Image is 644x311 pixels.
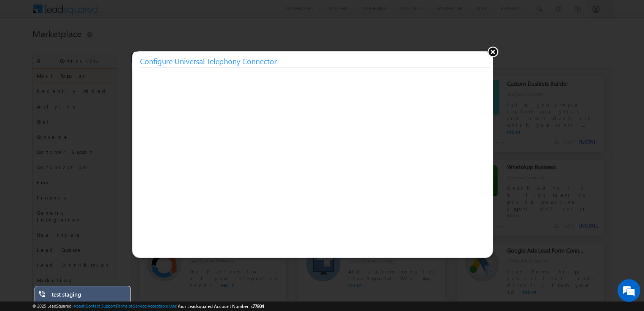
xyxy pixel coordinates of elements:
[148,303,176,308] a: Acceptable Use
[74,303,85,308] a: About
[52,291,125,302] div: test staging
[86,303,116,308] a: Contact Support
[10,70,138,227] textarea: Type your message and hit 'Enter'
[124,4,143,22] div: Minimize live chat window
[103,234,138,244] em: Start Chat
[13,40,32,50] img: d_60004797649_company_0_60004797649
[253,303,264,309] span: 77804
[140,54,490,68] h3: Configure Universal Telephony Connector
[32,303,264,310] span: © 2025 LeadSquared | | | | |
[117,303,146,308] a: Terms of Service
[39,40,127,50] div: Chat with us now
[177,303,264,309] span: Your Leadsquared Account Number is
